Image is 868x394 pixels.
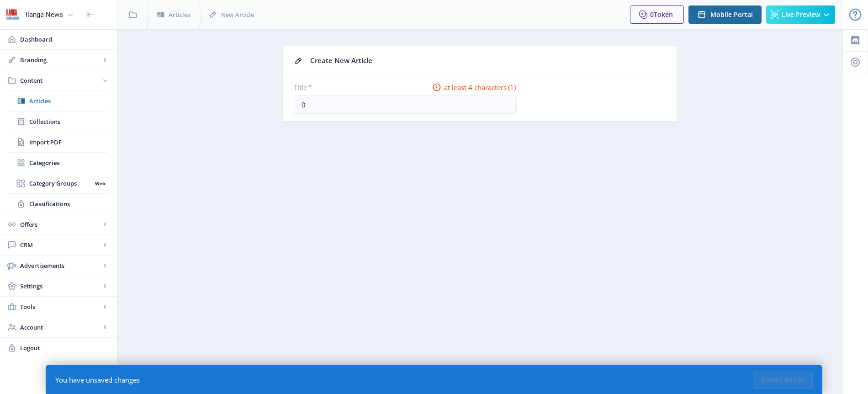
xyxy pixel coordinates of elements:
span: Classifications [29,199,108,208]
button: Create Article [753,371,813,389]
span: Tools [20,302,101,311]
button: Mobile Portal [688,5,762,24]
span: Logout [20,343,110,352]
input: What's the title of your article? [294,96,517,114]
span: Mobile Portal [710,11,753,18]
span: Token [654,10,673,19]
label: Title [294,83,402,92]
span: Articles [169,10,190,19]
span: Dashboard [20,35,110,44]
div: Create New Article [310,53,666,68]
span: Import PDF [29,138,108,147]
div: You have unsaved changes [55,375,140,384]
a: Collections [9,112,108,132]
div: Ilanga News [26,5,63,25]
span: at least 4 characters [444,83,507,92]
span: CRM [20,240,101,250]
a: Import PDF [9,132,108,152]
span: Advertisements [20,261,101,270]
span: Live Preview [782,11,820,18]
a: Category GroupsWeb [9,173,108,193]
span: Branding [20,55,101,64]
button: Live Preview [766,5,835,24]
a: Classifications [9,194,108,214]
span: Settings [20,282,101,291]
span: Offers [20,220,101,229]
span: (1) [507,83,517,92]
span: New Article [221,10,254,19]
span: Account [20,323,101,332]
button: 0Token [630,5,684,24]
img: 6e32966d-d278-493e-af78-9af65f0c2223.png [5,7,20,22]
span: Categories [29,158,108,167]
span: Articles [29,96,108,106]
span: Content [20,76,101,85]
nb-badge: Web [92,179,108,188]
a: Categories [9,153,108,173]
span: Collections [29,117,108,126]
span: Category Groups [29,179,92,188]
a: Articles [9,91,108,111]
